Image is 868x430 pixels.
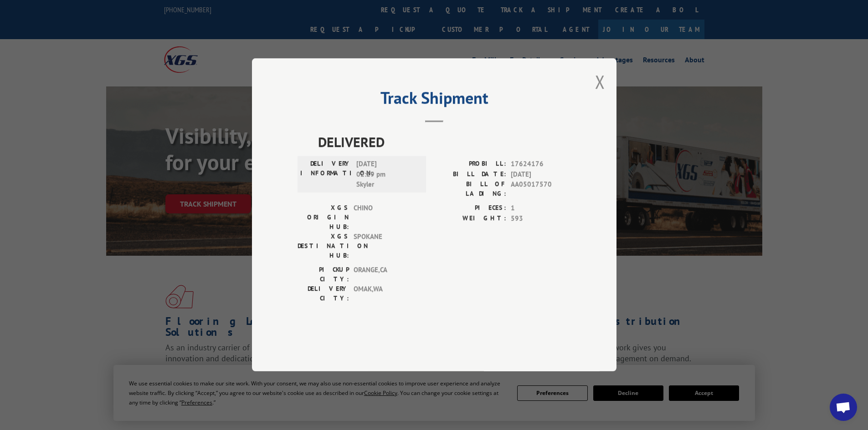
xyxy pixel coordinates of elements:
label: PICKUP CITY: [298,265,349,284]
label: XGS DESTINATION HUB: [298,232,349,261]
span: 593 [511,213,571,224]
span: [DATE] 02:29 pm Skyler [356,159,418,190]
label: PIECES: [434,203,506,214]
span: SPOKANE [354,232,415,261]
label: DELIVERY INFORMATION: [300,159,352,190]
span: 1 [511,203,571,214]
button: Close modal [595,70,605,94]
label: WEIGHT: [434,213,506,224]
span: OMAK , WA [354,284,415,304]
span: ORANGE , CA [354,265,415,284]
div: Open chat [830,394,857,421]
label: DELIVERY CITY: [298,284,349,304]
h2: Track Shipment [298,91,571,109]
label: BILL DATE: [434,169,506,180]
label: PROBILL: [434,159,506,170]
span: [DATE] [511,169,571,180]
span: AA05017570 [511,180,571,199]
span: DELIVERED [318,132,571,152]
span: 17624176 [511,159,571,170]
label: XGS ORIGIN HUB: [298,203,349,232]
label: BILL OF LADING: [434,180,506,199]
span: CHINO [354,203,415,232]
